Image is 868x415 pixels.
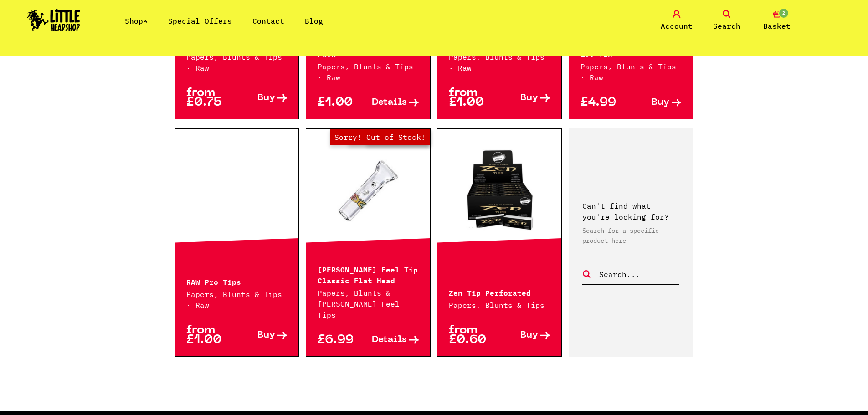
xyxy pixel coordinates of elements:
[582,200,680,222] p: Can't find what you're looking for?
[631,98,682,108] a: Buy
[580,61,682,83] p: Papers, Blunts & Tips · Raw
[372,98,407,108] span: Details
[318,98,368,108] p: £1.00
[257,93,275,103] span: Buy
[27,9,80,31] img: Little Head Shop Logo
[754,10,800,31] a: 2 Basket
[763,20,791,31] span: Basket
[257,331,275,340] span: Buy
[318,61,419,83] p: Papers, Blunts & Tips · Raw
[449,287,550,297] p: Zen Tip Perforated
[582,225,680,246] p: Search for a specific product here
[252,16,284,26] a: Contact
[449,326,499,345] p: from £0.60
[368,98,419,108] a: Details
[449,51,550,73] p: Papers, Blunts & Tips · Raw
[449,300,550,311] p: Papers, Blunts & Tips
[713,20,740,31] span: Search
[372,335,407,345] span: Details
[704,10,750,31] a: Search
[236,326,287,345] a: Buy
[318,263,419,285] p: [PERSON_NAME] Feel Tip Classic Flat Head
[520,93,538,103] span: Buy
[186,276,288,287] p: RAW Pro Tips
[449,88,499,108] p: from £1.00
[580,98,631,108] p: £4.99
[652,98,669,108] span: Buy
[186,289,288,311] p: Papers, Blunts & Tips · Raw
[125,16,148,26] a: Shop
[330,129,430,145] span: Sorry! Out of Stock!
[318,287,419,320] p: Papers, Blunts & [PERSON_NAME] Feel Tips
[236,88,287,108] a: Buy
[305,16,323,26] a: Blog
[318,335,368,345] p: £6.99
[186,51,288,73] p: Papers, Blunts & Tips · Raw
[598,268,680,280] input: Search...
[499,326,550,345] a: Buy
[306,145,430,236] a: Out of Stock Hurry! Low Stock Sorry! Out of Stock!
[168,16,232,26] a: Special Offers
[661,20,693,31] span: Account
[368,335,419,345] a: Details
[520,331,538,340] span: Buy
[186,88,237,108] p: from £0.75
[778,8,789,19] span: 2
[186,326,237,345] p: from £1.00
[499,88,550,108] a: Buy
